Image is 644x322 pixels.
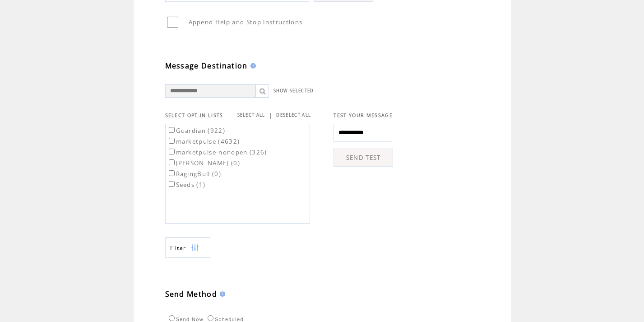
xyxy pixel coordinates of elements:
[273,88,314,94] a: SHOW SELECTED
[167,137,240,145] label: marketpulse (4632)
[269,111,273,119] span: |
[169,181,175,187] input: Seeds (1)
[169,159,175,165] input: [PERSON_NAME] (0)
[167,317,204,322] label: Send Now
[167,148,267,156] label: marketpulse-nonopen (326)
[165,61,248,71] span: Message Destination
[165,289,218,299] span: Send Method
[189,18,303,26] span: Append Help and Stop instructions
[170,244,186,252] span: Show filters
[169,149,175,154] input: marketpulse-nonopen (326)
[167,170,222,178] label: RagingBull (0)
[169,170,175,176] input: RagingBull (0)
[167,159,241,167] label: [PERSON_NAME] (0)
[165,237,210,258] a: Filter
[169,138,175,144] input: marketpulse (4632)
[205,317,244,322] label: Scheduled
[165,112,223,118] span: SELECT OPT-IN LISTS
[334,112,393,118] span: TEST YOUR MESSAGE
[248,63,256,68] img: help.gif
[167,127,226,135] label: Guardian (922)
[208,315,213,321] input: Scheduled
[334,149,393,167] a: SEND TEST
[169,315,175,321] input: Send Now
[237,112,265,118] a: SELECT ALL
[276,112,311,118] a: DESELECT ALL
[191,238,199,258] img: filters.png
[167,181,206,189] label: Seeds (1)
[217,291,225,297] img: help.gif
[169,127,175,133] input: Guardian (922)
